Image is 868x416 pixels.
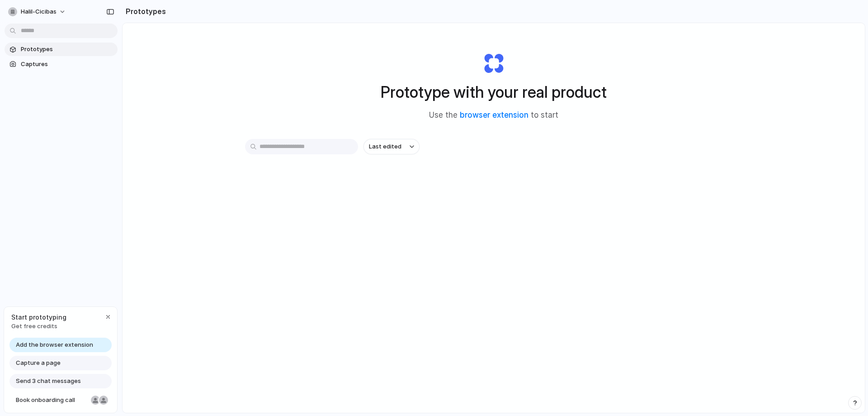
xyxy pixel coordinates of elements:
[21,60,114,69] span: Captures
[460,110,528,120] a: browser extension
[9,393,112,407] a: Book onboarding call
[5,57,118,71] a: Captures
[9,338,112,352] a: Add the browser extension
[122,6,166,17] h2: Prototypes
[429,110,558,121] span: Use the to start
[381,80,607,104] h1: Prototype with your real product
[16,377,81,386] span: Send 3 chat messages
[16,340,93,349] span: Add the browser extension
[16,396,87,405] span: Book onboarding call
[11,312,66,322] span: Start prototyping
[363,139,420,154] button: Last edited
[5,5,71,19] button: halil-cicibas
[21,45,114,54] span: Prototypes
[21,7,57,16] span: halil-cicibas
[90,395,101,406] div: Nicole Kubica
[98,395,109,406] div: Christian Iacullo
[16,359,61,368] span: Capture a page
[5,43,118,56] a: Prototypes
[11,322,66,331] span: Get free credits
[369,142,401,151] span: Last edited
